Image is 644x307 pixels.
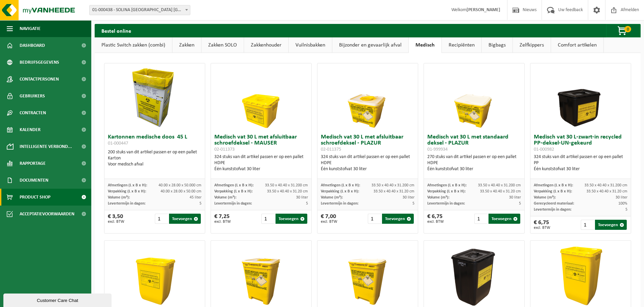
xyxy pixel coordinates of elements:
span: 40.00 x 28.00 x 50.00 cm [161,189,201,193]
h3: Kartonnen medische doos 45 L [108,134,201,148]
span: 33.50 x 40.40 x 31.200 cm [478,183,521,187]
span: Rapportage [20,155,46,172]
div: Één kunststofvat 30 liter [214,166,308,172]
span: Volume (m³): [534,195,556,199]
button: Toevoegen [276,214,307,224]
span: Levertermijn in dagen: [108,202,145,206]
div: 324 stuks van dit artikel passen er op een pallet [214,154,308,172]
h3: Medisch vat 30 L met afsluitbaar schroefdeksel - MAUSER [214,134,308,152]
input: 1 [474,214,488,224]
span: 33.50 x 40.40 x 31.200 cm [585,183,627,187]
span: 33.50 x 40.40 x 31.20 cm [267,189,308,193]
span: excl. BTW [108,220,124,224]
span: Verpakking (L x B x H): [214,189,253,193]
input: 1 [581,220,595,230]
span: 5 [519,202,521,206]
span: 01-000438 - SOLINA BELGIUM NV/AG - EKE [89,5,190,15]
span: Afmetingen (L x B x H): [214,183,254,187]
span: Navigatie [20,20,41,37]
span: Levertermijn in dagen: [214,202,252,206]
span: 30 liter [296,195,308,199]
span: Documenten [20,172,48,189]
div: 270 stuks van dit artikel passen er op een pallet [427,154,521,172]
span: Afmetingen (L x B x H): [321,183,360,187]
span: 01-999934 [427,147,448,152]
div: € 7,00 [321,214,337,224]
span: Dashboard [20,37,45,54]
span: Afmetingen (L x B x H): [427,183,467,187]
img: 02-011375 [334,63,402,131]
span: 0 [624,26,631,32]
div: Één kunststofvat 30 liter [321,166,414,172]
span: Kalender [20,121,41,138]
div: € 7,25 [214,214,231,224]
span: Contracten [20,104,46,121]
img: 01-999934 [440,63,508,131]
span: Afmetingen (L x B x H): [534,183,573,187]
span: Levertermijn in dagen: [427,202,465,206]
div: Voor medisch afval [108,161,201,167]
button: Toevoegen [488,214,520,224]
span: Verpakking (L x B x H): [534,189,572,193]
span: 02-011373 [214,147,235,152]
span: Afmetingen (L x B x H): [108,183,147,187]
span: Intelligente verbond... [20,138,72,155]
span: Volume (m³): [321,195,343,199]
div: HDPE [427,160,521,166]
div: € 3,50 [108,214,124,224]
span: 01-000438 - SOLINA BELGIUM NV/AG - EKE [90,5,190,15]
span: 30 liter [403,195,414,199]
span: 33.50 x 40.40 x 31.20 cm [480,189,521,193]
a: Medisch [409,37,442,53]
span: excl. BTW [321,220,337,224]
a: Recipiënten [442,37,481,53]
img: 01-000982 [547,63,615,131]
a: Comfort artikelen [551,37,603,53]
input: 1 [155,214,169,224]
span: Volume (m³): [214,195,236,199]
span: 33.50 x 40.40 x 31.20 cm [374,189,414,193]
div: Één kunststofvat 30 liter [534,166,627,172]
a: Zakken SOLO [201,37,244,53]
span: Verpakking (L x B x H): [321,189,359,193]
a: Plastic Switch zakken (combi) [95,37,172,53]
span: Levertermijn in dagen: [534,208,571,212]
strong: [PERSON_NAME] [467,7,500,12]
div: Karton [108,155,201,161]
div: 200 stuks van dit artikel passen er op een pallet [108,149,201,167]
div: € 6,75 [534,220,550,230]
span: 01-000447 [108,141,128,146]
span: Verpakking (L x B x H): [108,189,146,193]
button: Toevoegen [169,214,201,224]
h3: Medisch vat 30 L met afsluitbaar schroefdeksel - PLAZUR [321,134,414,152]
a: Zelfkippers [513,37,551,53]
button: 0 [606,24,640,37]
span: 5 [625,208,627,212]
div: HDPE [214,160,308,166]
span: excl. BTW [534,226,550,230]
div: HDPE [321,160,414,166]
span: 33.50 x 40.40 x 31.20 cm [587,189,627,193]
span: 5 [306,202,308,206]
a: Vuilnisbakken [289,37,332,53]
div: 324 stuks van dit artikel passen er op een pallet [321,154,414,172]
button: Toevoegen [595,220,627,230]
button: Toevoegen [382,214,414,224]
a: Zakkenhouder [244,37,288,53]
img: 01-000447 [121,63,189,131]
h3: Medisch vat 30 L met standaard deksel - PLAZUR [427,134,521,152]
span: 33.50 x 40.40 x 31.200 cm [372,183,414,187]
span: Bedrijfsgegevens [20,54,59,71]
a: Bijzonder en gevaarlijk afval [332,37,408,53]
span: Volume (m³): [427,195,449,199]
span: Verpakking (L x B x H): [427,189,466,193]
div: Één kunststofvat 30 liter [427,166,521,172]
span: 40.00 x 28.00 x 50.000 cm [159,183,201,187]
span: 30 liter [509,195,521,199]
div: PP [534,160,627,166]
span: excl. BTW [427,220,444,224]
span: Acceptatievoorwaarden [20,206,74,222]
span: 01-000982 [534,147,554,152]
div: 324 stuks van dit artikel passen er op een pallet [534,154,627,172]
span: 5 [412,202,414,206]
